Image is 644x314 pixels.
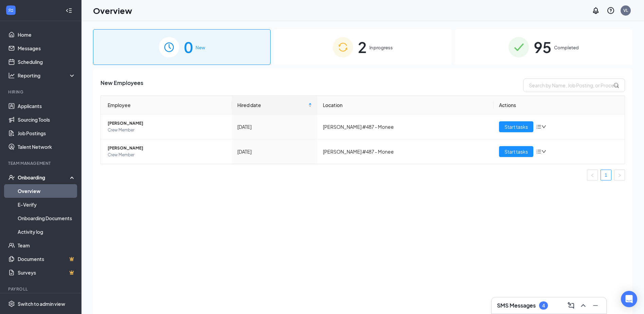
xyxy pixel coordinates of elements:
a: 1 [601,170,611,180]
span: In progress [369,44,393,51]
div: Open Intercom Messenger [621,291,637,307]
svg: Minimize [591,301,600,310]
li: Previous Page [587,170,598,180]
button: Start tasks [499,146,533,157]
div: Team Management [8,160,74,166]
svg: ChevronUp [579,301,587,310]
span: down [541,124,546,129]
a: DocumentsCrown [18,252,76,266]
span: [PERSON_NAME] [108,145,226,152]
svg: UserCheck [8,174,15,181]
span: left [590,173,594,177]
svg: WorkstreamLogo [7,7,14,14]
span: [PERSON_NAME] [108,120,226,127]
svg: Analysis [8,72,15,79]
button: ChevronUp [578,300,589,311]
a: Scheduling [18,55,76,69]
span: New Employees [100,78,143,92]
span: bars [536,124,541,129]
button: Start tasks [499,121,533,132]
a: Job Postings [18,126,76,140]
span: Completed [554,44,579,51]
button: right [614,170,625,180]
div: Switch to admin view [18,300,65,307]
h3: SMS Messages [497,302,536,309]
span: bars [536,149,541,154]
a: Applicants [18,99,76,113]
a: Talent Network [18,140,76,154]
a: E-Verify [18,198,76,211]
div: VL [623,7,628,13]
span: Start tasks [504,148,528,155]
div: [DATE] [237,148,312,155]
button: Minimize [590,300,601,311]
li: 1 [601,170,611,180]
div: Reporting [18,72,76,79]
span: Crew Member [108,152,226,158]
svg: ComposeMessage [567,301,575,310]
th: Location [317,96,494,115]
span: down [541,149,546,154]
li: Next Page [614,170,625,180]
button: left [587,170,598,180]
span: 0 [184,35,193,59]
div: Hiring [8,89,74,95]
span: right [618,173,622,177]
a: Team [18,239,76,252]
span: 95 [534,35,551,59]
a: Sourcing Tools [18,113,76,126]
th: Employee [101,96,232,115]
span: 2 [358,35,367,59]
span: Start tasks [504,123,528,130]
div: Onboarding [18,174,70,181]
svg: Notifications [592,6,600,15]
div: 4 [542,303,545,309]
span: New [196,44,205,51]
div: [DATE] [237,123,312,130]
span: Hired date [237,101,307,109]
span: Crew Member [108,127,226,134]
button: ComposeMessage [566,300,576,311]
h1: Overview [93,5,132,16]
a: Home [18,28,76,41]
input: Search by Name, Job Posting, or Process [523,78,625,92]
svg: Settings [8,300,15,307]
a: SurveysCrown [18,266,76,279]
svg: Collapse [66,7,72,14]
a: Activity log [18,225,76,239]
div: Payroll [8,286,74,292]
a: Overview [18,184,76,198]
a: Onboarding Documents [18,211,76,225]
td: [PERSON_NAME] #487 - Monee [317,139,494,164]
td: [PERSON_NAME] #487 - Monee [317,115,494,139]
svg: QuestionInfo [607,6,615,15]
th: Actions [494,96,625,115]
a: Messages [18,41,76,55]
